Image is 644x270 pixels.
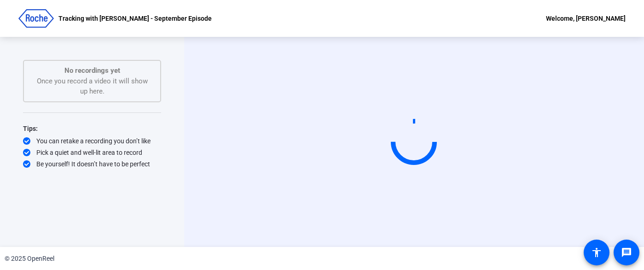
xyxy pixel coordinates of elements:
[591,247,602,258] mat-icon: accessibility
[23,136,161,146] div: You can retake a recording you don’t like
[23,123,161,134] div: Tips:
[621,247,632,258] mat-icon: message
[5,254,54,264] div: © 2025 OpenReel
[18,9,54,28] img: OpenReel logo
[23,159,161,169] div: Be yourself! It doesn’t have to be perfect
[33,65,151,76] p: No recordings yet
[23,148,161,157] div: Pick a quiet and well-lit area to record
[546,13,626,24] div: Welcome, [PERSON_NAME]
[33,65,151,97] div: Once you record a video it will show up here.
[58,13,212,24] p: Tracking with [PERSON_NAME] - September Episode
